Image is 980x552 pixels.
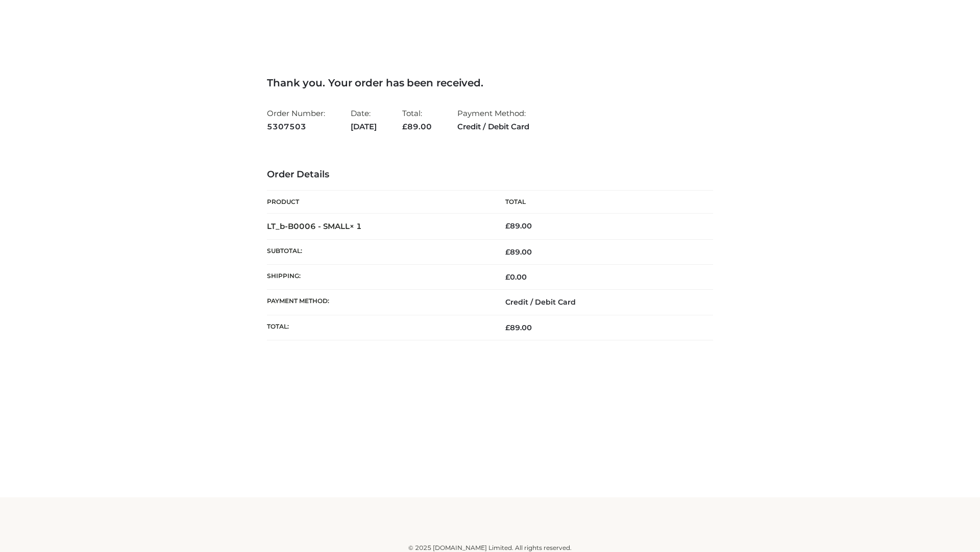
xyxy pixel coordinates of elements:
span: £ [402,122,407,131]
span: 89.00 [402,122,432,131]
li: Total: [402,104,432,135]
th: Payment method: [267,290,490,315]
strong: × 1 [350,221,362,231]
bdi: 0.00 [505,272,527,282]
strong: 5307503 [267,120,325,133]
li: Payment Method: [457,104,529,135]
th: Subtotal: [267,239,490,264]
td: Credit / Debit Card [490,290,713,315]
th: Total: [267,315,490,340]
h3: Thank you. Your order has been received. [267,77,713,89]
span: 89.00 [505,247,532,257]
span: £ [505,272,510,282]
bdi: 89.00 [505,221,532,231]
th: Total [490,191,713,214]
li: Date: [351,104,377,135]
strong: [DATE] [351,120,377,133]
th: Product [267,191,490,214]
span: £ [505,247,510,257]
span: £ [505,323,510,332]
span: £ [505,221,510,231]
th: Shipping: [267,265,490,290]
span: 89.00 [505,323,532,332]
li: Order Number: [267,104,325,135]
h3: Order Details [267,169,713,180]
strong: LT_b-B0006 - SMALL [267,221,362,231]
strong: Credit / Debit Card [457,120,529,133]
